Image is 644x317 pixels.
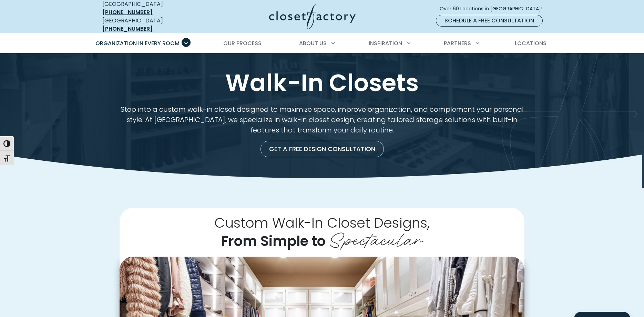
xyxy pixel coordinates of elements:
span: Our Process [223,39,262,47]
span: Organization in Every Room [95,39,180,47]
p: Step into a custom walk-in closet designed to maximize space, improve organization, and complemen... [120,104,524,135]
span: Custom Walk-In Closet Designs, [214,213,430,232]
span: Inspiration [369,39,402,47]
h1: Walk-In Closets [101,70,543,96]
a: Schedule a Free Consultation [436,15,543,27]
span: Partners [444,39,471,47]
a: [PHONE_NUMBER] [102,8,153,16]
div: [GEOGRAPHIC_DATA] [102,17,202,33]
a: [PHONE_NUMBER] [102,25,153,33]
span: Over 60 Locations in [GEOGRAPHIC_DATA]! [440,5,548,12]
span: Spectacular [329,224,423,252]
span: From Simple to [221,231,326,251]
span: About Us [299,39,327,47]
nav: Primary Menu [91,34,554,53]
a: Get a Free Design Consultation [260,141,384,157]
span: Locations [515,39,546,47]
img: Closet Factory Logo [269,4,356,29]
a: Over 60 Locations in [GEOGRAPHIC_DATA]! [439,3,548,15]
